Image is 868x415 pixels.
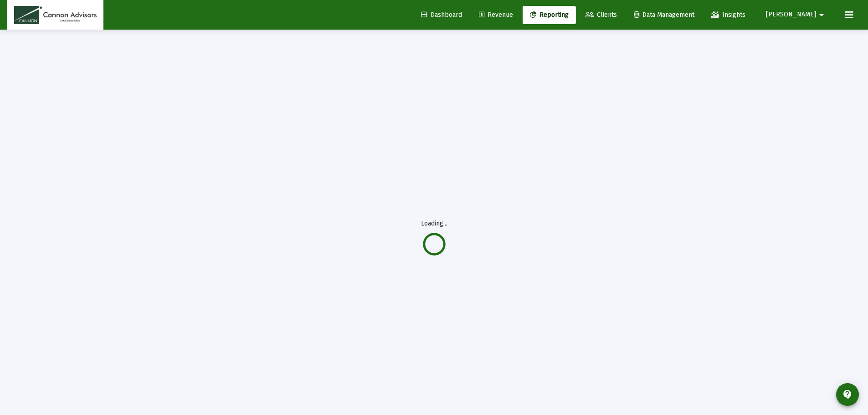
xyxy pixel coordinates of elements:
a: Insights [704,6,753,24]
span: Clients [586,11,617,19]
span: Dashboard [421,11,462,19]
span: Data Management [634,11,694,19]
a: Dashboard [414,6,469,24]
a: Reporting [523,6,576,24]
img: Dashboard [14,6,97,24]
button: [PERSON_NAME] [755,5,838,24]
a: Revenue [472,6,520,24]
a: Clients [578,6,624,24]
span: Reporting [530,11,569,19]
mat-icon: arrow_drop_down [816,6,827,24]
a: Data Management [627,6,702,24]
mat-icon: contact_support [842,389,853,400]
span: [PERSON_NAME] [766,11,816,19]
span: Insights [711,11,745,19]
span: Revenue [479,11,513,19]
